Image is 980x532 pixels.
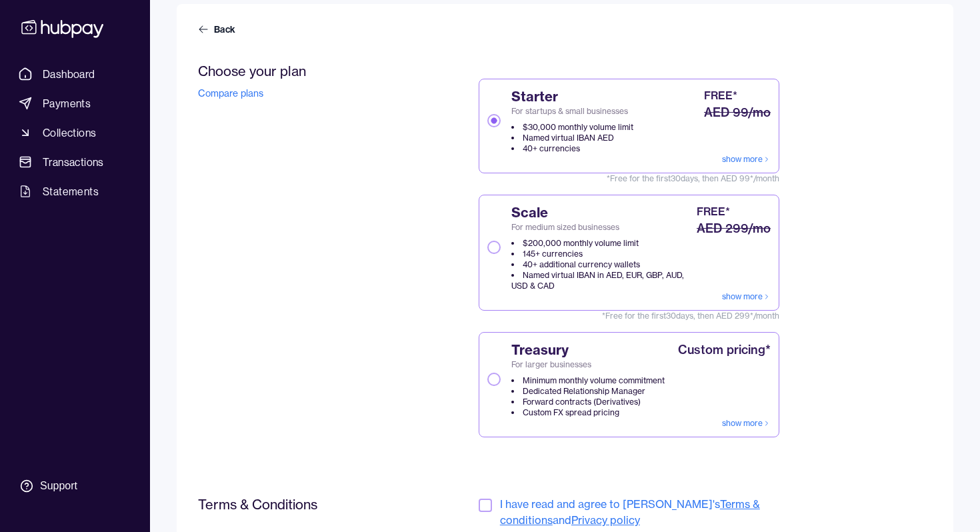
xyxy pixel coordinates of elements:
div: Custom pricing* [678,341,771,359]
a: Privacy policy [571,513,640,527]
h2: Choose your plan [198,63,399,79]
a: Dashboard [13,62,137,86]
h2: Terms & Conditions [198,496,399,513]
div: AED 299/mo [697,219,771,238]
a: Back [198,23,238,36]
span: *Free for the first 30 days, then AED 299*/month [479,311,779,321]
span: Scale [511,203,694,222]
span: I have read and agree to [PERSON_NAME]'s and [500,496,795,528]
span: Treasury [511,341,665,359]
li: 40+ additional currency wallets [511,259,694,270]
li: Custom FX spread pricing [511,407,665,418]
span: *Free for the first 30 days, then AED 99*/month [479,173,779,184]
div: FREE* [704,87,737,103]
span: Dashboard [43,66,95,82]
li: Named virtual IBAN AED [511,133,633,143]
li: Dedicated Relationship Manager [511,386,665,397]
a: Compare plans [198,87,263,99]
li: Named virtual IBAN in AED, EUR, GBP, AUD, USD & CAD [511,270,694,291]
a: Support [13,472,137,500]
span: For medium sized businesses [511,222,694,233]
a: Payments [13,91,137,115]
a: Statements [13,179,137,203]
li: $30,000 monthly volume limit [511,122,633,133]
button: StarterFor startups & small businesses$30,000 monthly volume limitNamed virtual IBAN AED40+ curre... [487,114,501,127]
span: Payments [43,95,91,111]
li: 40+ currencies [511,143,633,154]
span: Collections [43,125,96,141]
li: 145+ currencies [511,249,694,259]
li: $200,000 monthly volume limit [511,238,694,249]
span: For larger businesses [511,359,665,370]
span: For startups & small businesses [511,106,633,117]
a: Transactions [13,150,137,174]
a: show more [722,154,771,165]
li: Forward contracts (Derivatives) [511,397,665,407]
button: TreasuryFor larger businessesMinimum monthly volume commitmentDedicated Relationship ManagerForwa... [487,373,501,386]
button: ScaleFor medium sized businesses$200,000 monthly volume limit145+ currencies40+ additional curren... [487,241,501,254]
a: Collections [13,121,137,145]
a: show more [722,418,771,429]
li: Minimum monthly volume commitment [511,375,665,386]
div: Support [40,479,77,493]
div: AED 99/mo [704,103,771,122]
span: Statements [43,183,99,199]
span: Starter [511,87,633,106]
div: FREE* [697,203,730,219]
a: show more [722,291,771,302]
span: Transactions [43,154,104,170]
